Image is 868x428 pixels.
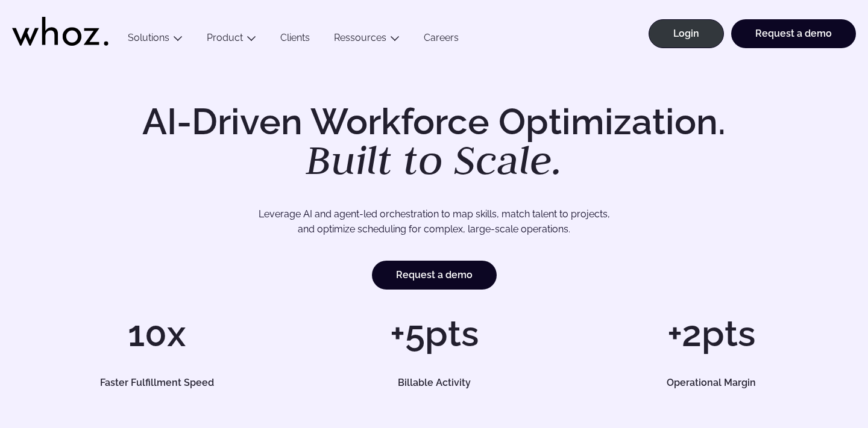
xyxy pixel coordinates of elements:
button: Product [195,32,268,48]
a: Request a demo [731,19,856,48]
h1: 10x [24,315,289,352]
h1: +5pts [301,315,567,352]
a: Request a demo [372,261,497,290]
p: Leverage AI and agent-led orchestration to map skills, match talent to projects, and optimize sch... [65,206,803,237]
a: Careers [412,32,471,48]
a: Ressources [334,32,386,43]
button: Solutions [116,32,195,48]
a: Product [207,32,243,43]
a: Clients [268,32,322,48]
h5: Billable Activity [315,378,553,388]
h5: Faster Fulfillment Speed [37,378,276,388]
h1: +2pts [579,315,844,352]
em: Built to Scale. [306,133,562,186]
h1: AI-Driven Workforce Optimization. [125,104,743,181]
button: Ressources [322,32,412,48]
h5: Operational Margin [592,378,831,388]
a: Login [649,19,724,48]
